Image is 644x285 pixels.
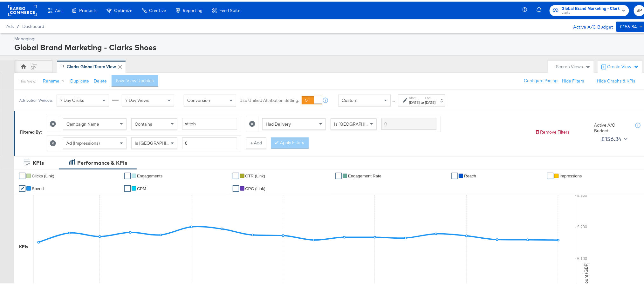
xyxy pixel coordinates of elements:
button: Hide Filters [562,76,584,83]
button: Delete [94,76,107,83]
div: Performance & KPIs [77,158,127,165]
span: Had Delivery [266,120,291,125]
a: ✔ [451,171,458,177]
span: Creative [149,6,166,11]
a: ✔ [335,171,342,177]
span: Spend [32,185,44,189]
div: Active A/C Budget [594,121,629,132]
span: Reach [464,172,476,177]
a: ✔ [124,184,131,190]
div: Search Views [556,62,591,68]
span: Impressions [560,172,582,177]
span: Engagements [137,172,162,177]
span: Products [79,6,97,11]
button: + Add [246,136,266,147]
button: Global Brand Marketing - Clarks ShoesClarks [550,3,629,15]
span: Conversion [187,96,210,102]
label: End: [425,94,435,98]
button: Configure Pacing [519,74,562,85]
button: £156.34 [599,132,629,142]
span: Custom [342,96,357,102]
div: SP [31,63,36,70]
span: Engagement Rate [348,172,381,177]
div: Drag to reorder tab [60,63,64,67]
div: Global Brand Marketing - Clarks Shoes [14,40,643,51]
a: ✔ [124,171,131,177]
span: Reporting [183,6,202,11]
div: Managing: [14,34,643,40]
div: [DATE] [425,98,435,103]
div: KPIs [33,158,44,165]
span: CPC (Link) [245,185,266,189]
div: Active A/C Budget [566,20,613,30]
button: Remove Filters [535,128,570,134]
span: Ads [6,22,14,27]
span: Global Brand Marketing - Clarks Shoes [562,4,620,10]
span: Clicks (Link) [32,172,54,177]
div: £156.34 [601,133,622,142]
span: Is [GEOGRAPHIC_DATA] [135,139,183,144]
input: Enter a search term [182,116,237,128]
a: ✔ [19,184,25,190]
div: KPIs [19,242,28,248]
span: Contains [135,120,152,125]
input: Enter a search term [381,116,436,128]
button: Hide Graphs & KPIs [597,76,635,83]
a: ✔ [233,184,239,190]
span: Campaign Name [66,120,99,125]
span: Feed Suite [219,6,240,11]
div: Clarks Global Team View [67,62,116,68]
a: Dashboard [22,22,44,27]
span: Ad (Impressions) [66,139,100,144]
span: 7 Day Views [125,96,149,102]
button: Duplicate [70,76,89,83]
label: Use Unified Attribution Setting: [239,96,299,102]
a: ✔ [19,171,25,177]
span: ↑ [391,99,397,101]
strong: to [420,98,425,103]
span: Is [GEOGRAPHIC_DATA] [334,120,383,125]
div: Attribution Window: [19,96,53,101]
div: £156.34 [620,21,637,29]
a: ✔ [547,171,553,177]
a: ✔ [233,171,239,177]
div: This View: [19,77,36,82]
span: Ads [55,6,62,11]
span: / [14,22,22,27]
span: CPM [137,185,146,189]
div: Filtered By: [20,128,42,134]
span: CTR (Link) [245,172,265,177]
label: Start: [409,94,420,98]
input: Enter a number [182,136,237,148]
span: Clarks [562,9,620,14]
span: SP [636,5,642,13]
button: Rename [38,74,72,85]
div: Create View [607,62,639,69]
span: 7 Day Clicks [60,96,84,102]
div: [DATE] [409,98,420,103]
span: Optimize [114,6,132,11]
